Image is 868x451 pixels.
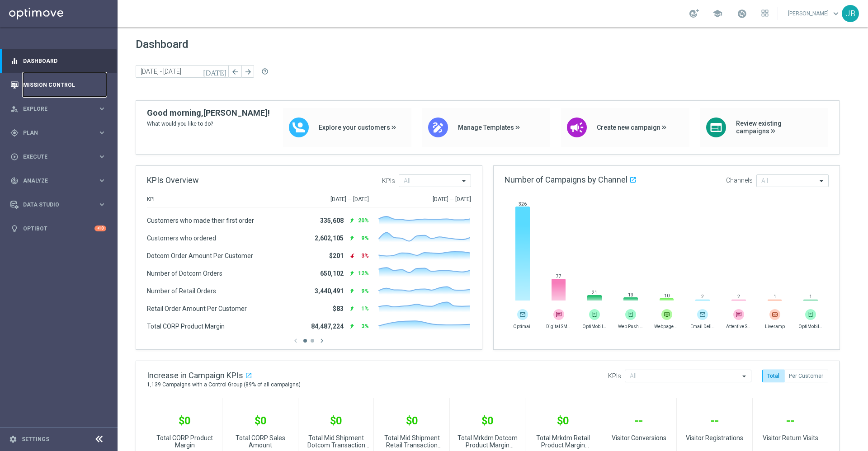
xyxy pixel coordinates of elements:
[10,177,107,184] button: track_changes Analyze keyboard_arrow_right
[10,49,106,73] div: Dashboard
[10,105,107,113] button: person_search Explore keyboard_arrow_right
[23,178,98,183] span: Analyze
[98,176,106,185] i: keyboard_arrow_right
[10,129,98,137] div: Plan
[23,202,98,207] span: Data Studio
[10,57,19,65] i: equalizer
[10,81,107,89] button: Mission Control
[23,216,94,240] a: Optibot
[22,437,49,442] a: Settings
[98,152,106,161] i: keyboard_arrow_right
[10,201,107,208] button: Data Studio keyboard_arrow_right
[98,200,106,209] i: keyboard_arrow_right
[23,106,98,112] span: Explore
[98,128,106,137] i: keyboard_arrow_right
[842,5,859,22] div: JB
[10,177,19,185] i: track_changes
[10,129,19,137] i: gps_fixed
[10,105,98,113] div: Explore
[10,153,19,161] i: play_circle_outline
[10,177,98,185] div: Analyze
[10,201,98,209] div: Data Studio
[787,7,842,20] a: [PERSON_NAME]keyboard_arrow_down
[10,225,19,233] i: lightbulb
[831,9,841,19] span: keyboard_arrow_down
[23,49,106,73] a: Dashboard
[10,73,106,97] div: Mission Control
[9,435,17,443] i: settings
[23,73,106,97] a: Mission Control
[10,105,19,113] i: person_search
[712,9,722,19] span: school
[10,153,98,161] div: Execute
[23,130,98,136] span: Plan
[10,129,107,136] button: gps_fixed Plan keyboard_arrow_right
[10,216,106,240] div: Optibot
[23,154,98,160] span: Execute
[98,104,106,113] i: keyboard_arrow_right
[10,57,107,65] button: equalizer Dashboard
[10,225,107,232] button: lightbulb Optibot +10
[94,225,106,231] div: +10
[10,153,107,160] button: play_circle_outline Execute keyboard_arrow_right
